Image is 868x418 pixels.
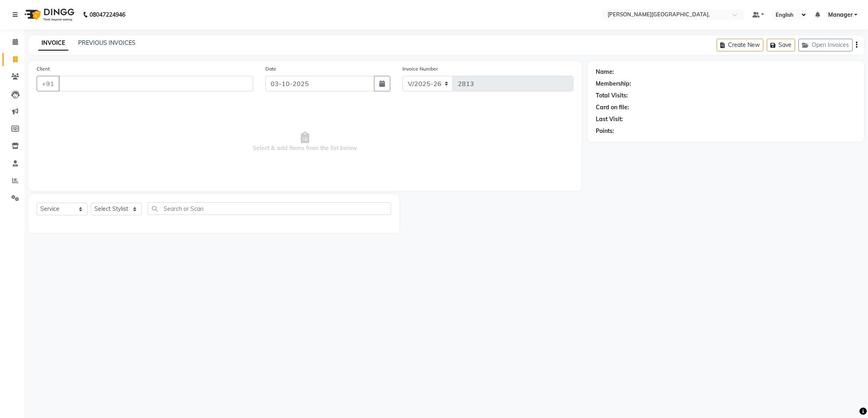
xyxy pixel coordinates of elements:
[78,39,136,46] a: PREVIOUS INVOICES
[828,11,853,19] span: Manager
[37,76,59,91] button: +91
[596,103,629,112] div: Card on file:
[717,39,763,51] button: Create New
[596,115,623,124] div: Last Visit:
[596,80,631,88] div: Membership:
[596,68,614,76] div: Name:
[596,91,628,100] div: Total Visits:
[798,39,853,51] button: Open Invoices
[59,76,253,91] input: Search by Name/Mobile/Email/Code
[21,3,77,26] img: logo
[265,65,276,73] label: Date
[37,65,50,73] label: Client
[37,101,573,183] span: Select & add items from the list below
[148,202,391,215] input: Search or Scan
[38,36,68,51] a: INVOICE
[767,39,795,51] button: Save
[90,3,125,26] b: 08047224946
[402,65,438,73] label: Invoice Number
[596,127,614,135] div: Points:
